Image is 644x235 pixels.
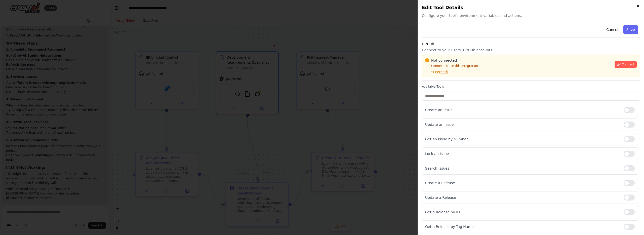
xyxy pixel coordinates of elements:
[422,85,640,89] label: Available Tools
[425,70,448,74] button: Recheck
[425,180,620,185] p: Create a Release
[622,62,634,66] span: Connect
[603,25,621,34] button: Cancel
[425,107,620,112] p: Create an Issue
[422,4,640,11] h2: Edit Tool Details
[425,137,620,142] p: Get an Issue by Number
[431,58,457,63] span: Not connected
[425,166,620,171] p: Search Issues
[425,210,620,215] p: Get a Release by ID
[425,122,620,127] p: Update an Issue
[623,25,638,34] button: Save
[615,61,637,68] button: Connect
[422,42,640,47] h3: GitHub
[425,224,620,229] p: Get a Release by Tag Name
[425,195,620,200] p: Update a Release
[425,64,612,68] p: Connect to use this integration
[422,48,640,53] p: Connect to your users’ GitHub accounts
[422,13,640,18] span: Configure your tool's environment variables and actions.
[435,70,448,74] span: Recheck
[425,151,620,156] p: Lock an Issue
